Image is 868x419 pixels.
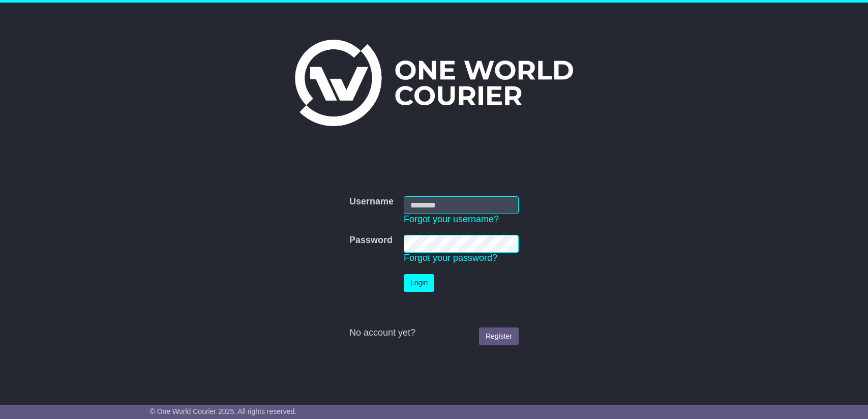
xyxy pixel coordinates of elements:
[404,214,499,224] a: Forgot your username?
[404,253,497,263] a: Forgot your password?
[150,407,297,415] span: © One World Courier 2025. All rights reserved.
[349,196,394,207] label: Username
[479,327,519,345] a: Register
[295,40,573,126] img: One World
[349,327,519,339] div: No account yet?
[404,274,434,292] button: Login
[349,235,393,246] label: Password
